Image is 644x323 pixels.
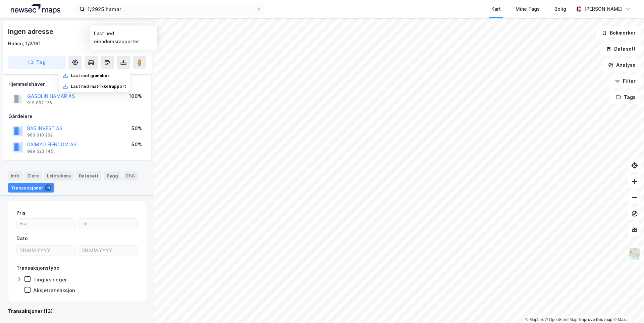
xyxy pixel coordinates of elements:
div: [PERSON_NAME] [584,5,623,13]
button: Bokmerker [596,26,641,40]
div: 100% [129,92,142,100]
a: OpenStreetMap [545,317,578,322]
div: 919 062 126 [27,100,52,106]
iframe: Chat Widget [610,291,644,323]
div: Transaksjoner [8,183,54,193]
div: Last ned matrikkelrapport [71,84,126,89]
input: Søk på adresse, matrikkel, gårdeiere, leietakere eller personer [85,4,256,14]
div: ESG [123,171,138,180]
a: Mapbox [525,317,544,322]
button: Filter [609,74,641,88]
div: Kontrollprogram for chat [610,291,644,323]
div: Tinglysninger [33,276,67,283]
div: Info [8,171,22,180]
div: 50% [131,141,142,149]
div: Eiere [25,171,42,180]
div: Kart [491,5,501,13]
div: Dato [16,234,28,243]
div: 960 610 202 [27,132,53,138]
div: 50% [131,124,142,132]
input: DD.MM.YYYY [79,246,138,256]
div: Datasett [76,171,101,180]
div: Bolig [554,5,566,13]
button: Datasett [600,42,641,56]
div: Leietakere [44,171,73,180]
div: Mine Tags [516,5,540,13]
input: Fra [17,219,75,229]
input: Til [79,219,138,229]
div: Aksjetransaksjon [33,287,75,293]
img: Z [628,248,641,260]
div: Transaksjoner (13) [8,307,146,315]
button: Tag [8,56,66,69]
div: Hamar, 1/3161 [8,40,41,48]
div: Last ned grunnbok [71,73,110,78]
div: Transaksjonstype [16,264,59,272]
button: Analyse [602,58,641,72]
div: Gårdeiere [8,112,146,120]
a: Improve this map [579,317,612,322]
div: Bygg [104,171,121,180]
div: Ingen adresse [8,26,54,37]
button: Tags [610,91,641,104]
div: Hjemmelshaver [8,80,146,88]
img: logo.a4113a55bc3d86da70a041830d287a7e.svg [11,4,60,14]
div: 999 523 145 [27,149,53,154]
div: 13 [45,184,51,191]
input: DD.MM.YYYY [17,246,75,256]
div: Pris [16,209,25,217]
